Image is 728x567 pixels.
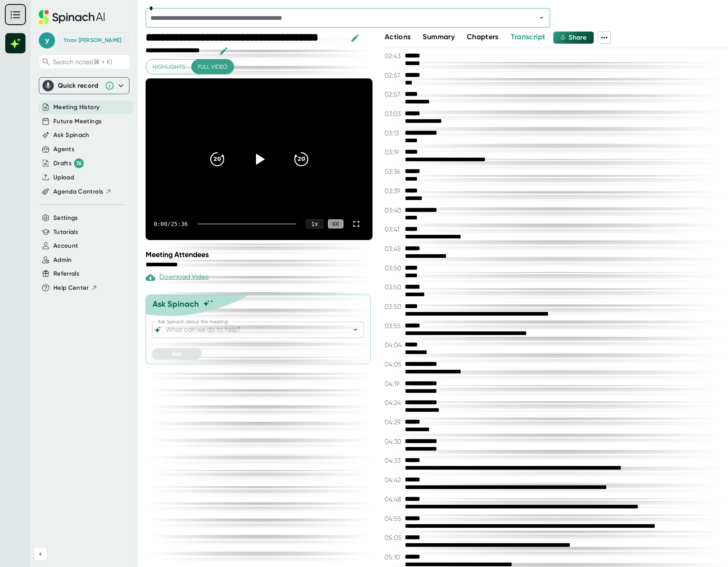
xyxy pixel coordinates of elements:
[385,495,403,503] span: 04:48
[146,59,192,74] button: Highlights
[154,221,188,227] div: 0:00 / 25:36
[164,324,338,335] input: What can we do to help?
[385,207,403,214] span: 03:40
[74,158,84,168] div: 76
[53,58,128,66] span: Search notes (⌘ + K)
[53,173,74,182] button: Upload
[53,187,112,196] button: Agenda Controls
[385,72,403,79] span: 02:57
[385,399,403,407] span: 04:24
[385,553,403,561] span: 05:10
[385,32,411,42] button: Actions
[53,255,72,265] button: Admin
[423,32,454,42] button: Summary
[53,158,84,168] div: Drafts
[385,168,403,175] span: 03:36
[53,213,78,223] button: Settings
[467,32,499,42] button: Chapters
[328,219,343,229] div: CC
[385,52,403,60] span: 02:43
[198,62,227,72] span: Full video
[53,241,78,251] button: Account
[385,187,403,195] span: 03:39
[39,32,55,48] span: y
[385,91,403,98] span: 02:57
[536,12,547,23] button: Open
[63,37,121,44] div: Yoav Grossman
[385,341,403,349] span: 04:04
[385,322,403,330] span: 03:55
[146,250,375,259] div: Meeting Attendees
[385,515,403,523] span: 04:55
[385,534,403,542] span: 05:05
[34,548,47,561] button: Collapse sidebar
[152,348,202,360] button: Ask
[53,145,74,154] button: Agents
[385,226,403,233] span: 03:41
[511,32,546,41] span: Transcript
[53,158,84,168] button: Drafts 76
[511,32,546,42] button: Transcript
[58,82,101,90] div: Quick record
[385,457,403,464] span: 04:33
[423,32,454,41] span: Summary
[306,219,323,228] div: 1 x
[152,299,199,309] div: Ask Spinach
[191,59,234,74] button: Full video
[53,283,89,293] span: Help Center
[385,303,403,310] span: 03:50
[53,117,102,126] button: Future Meetings
[53,103,99,112] button: Meeting History
[172,350,182,357] span: Ask
[385,380,403,388] span: 04:19
[385,418,403,426] span: 04:29
[385,32,411,41] span: Actions
[53,187,103,196] span: Agenda Controls
[385,264,403,272] span: 03:50
[152,62,185,72] span: Highlights
[53,283,97,293] button: Help Center
[467,32,499,41] span: Chapters
[385,110,403,118] span: 03:03
[385,129,403,137] span: 03:13
[53,269,79,278] button: Referrals
[385,283,403,291] span: 03:50
[385,360,403,368] span: 04:05
[569,34,586,41] span: Share
[42,78,126,94] div: Quick record
[385,148,403,156] span: 03:19
[146,273,209,282] div: Download Video
[553,32,594,44] button: Share
[385,245,403,253] span: 03:45
[385,438,403,445] span: 04:30
[385,476,403,484] span: 04:42
[53,228,78,237] button: Tutorials
[350,324,361,335] button: Open
[53,131,89,140] button: Ask Spinach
